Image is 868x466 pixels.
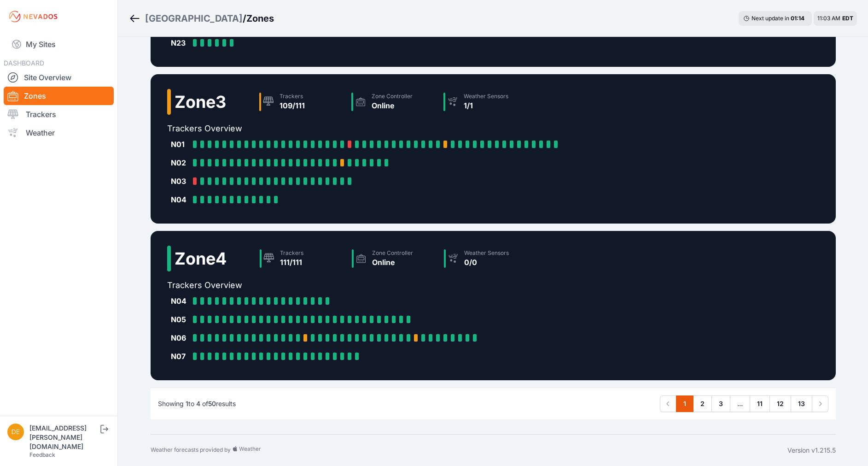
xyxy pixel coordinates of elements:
[256,246,348,271] a: Trackers111/111
[280,100,305,111] div: 109/111
[791,15,807,22] div: 01 : 14
[372,93,413,100] div: Zone Controller
[7,424,24,440] img: devin.martin@nevados.solar
[693,395,712,412] a: 2
[4,33,114,55] a: My Sites
[171,157,189,168] div: N02
[171,139,189,150] div: N01
[145,12,243,25] a: [GEOGRAPHIC_DATA]
[129,6,274,30] nav: Breadcrumb
[280,93,305,100] div: Trackers
[171,295,189,307] div: N04
[171,332,189,343] div: N06
[676,395,693,412] a: 1
[171,37,189,48] div: N23
[791,395,812,412] a: 13
[4,87,114,105] a: Zones
[464,100,508,111] div: 1/1
[167,279,532,292] h2: Trackers Overview
[158,399,236,408] p: Showing to of results
[4,68,114,87] a: Site Overview
[280,257,303,268] div: 111/111
[464,249,509,257] div: Weather Sensors
[751,15,789,22] span: Next update in
[171,314,189,325] div: N05
[29,451,55,458] a: Feedback
[730,395,750,412] span: ...
[464,257,509,268] div: 0/0
[171,176,189,187] div: N03
[29,424,99,451] div: [EMAIL_ADDRESS][PERSON_NAME][DOMAIN_NAME]
[186,400,188,407] span: 1
[171,194,189,205] div: N04
[750,395,770,412] a: 11
[167,122,565,135] h2: Trackers Overview
[769,395,791,412] a: 12
[464,93,508,100] div: Weather Sensors
[196,400,200,407] span: 4
[372,100,413,111] div: Online
[660,395,828,412] nav: Pagination
[151,446,787,455] div: Weather forecasts provided by
[246,12,274,25] h3: Zones
[372,257,413,268] div: Online
[817,15,840,22] span: 11:03 AM
[4,124,114,142] a: Weather
[256,89,348,115] a: Trackers109/111
[243,12,246,25] span: /
[711,395,730,412] a: 3
[440,246,532,271] a: Weather Sensors0/0
[787,446,836,455] div: Version v1.215.5
[7,9,59,24] img: Nevados
[4,59,44,67] span: DASHBOARD
[440,89,532,115] a: Weather Sensors1/1
[208,400,216,407] span: 50
[372,249,413,257] div: Zone Controller
[175,249,227,268] h2: Zone 4
[4,105,114,124] a: Trackers
[842,15,853,22] span: EDT
[280,249,303,257] div: Trackers
[171,351,189,362] div: N07
[175,93,226,111] h2: Zone 3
